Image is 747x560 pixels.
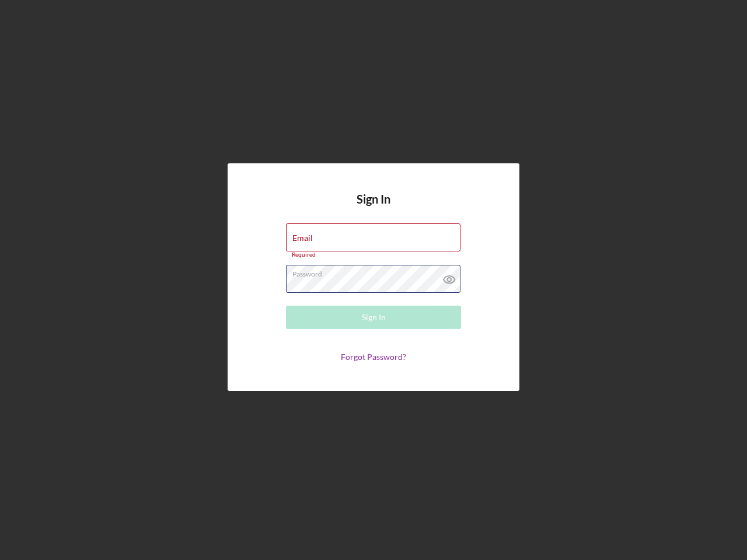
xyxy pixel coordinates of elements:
label: Email [292,233,313,243]
a: Forgot Password? [341,352,406,362]
div: Required [286,251,461,258]
button: Sign In [286,306,461,329]
h4: Sign In [357,192,390,223]
div: Sign In [362,306,386,329]
label: Password [292,265,460,278]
